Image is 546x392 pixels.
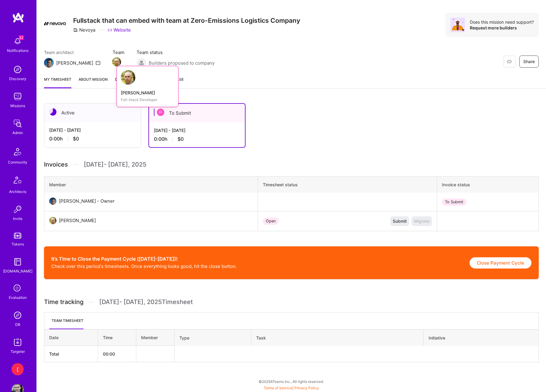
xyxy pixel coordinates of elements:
a: My timesheet [44,76,71,88]
div: To Submit [442,198,466,206]
img: logo [12,12,24,23]
div: 0:00 h [49,136,136,142]
span: [DATE] - [DATE] , 2025 [84,160,146,169]
img: Builders proposed to company [137,58,146,68]
img: Community [10,144,25,159]
a: Documents [115,76,139,88]
div: Request more builders [470,25,534,31]
div: Full-Stack Developer [121,96,174,103]
img: Ron Almog [121,70,135,85]
span: Team [113,49,124,56]
img: Admin Search [12,309,24,321]
th: Time [98,329,136,346]
img: User Avatar [49,198,56,205]
img: bell [12,35,24,47]
div: Missions [10,103,25,109]
div: Notifications [7,47,29,54]
div: Discovery [9,76,26,82]
th: Type [175,329,251,346]
div: Active [44,103,141,122]
a: [ [10,363,25,375]
img: To Submit [157,109,164,116]
li: Team timesheet [49,317,83,329]
div: Nevoya [73,27,95,33]
div: Targeter [11,348,25,355]
a: About Mission [79,76,108,88]
div: Open [263,218,279,225]
span: [DATE] - [DATE] , 2025 Timesheet [99,298,193,306]
div: Admin [12,130,23,136]
div: [ [12,363,24,375]
img: Invite [12,203,24,215]
th: 00:00 [98,346,136,362]
div: [DATE] - [DATE] [154,127,240,133]
h2: It’s Time to Close the Payment Cycle ([DATE]-[DATE])! [51,256,237,262]
div: Invite [13,215,22,222]
div: [PERSON_NAME] [56,60,93,66]
span: $0 [73,136,79,142]
div: To Submit [149,104,245,122]
img: Architects [10,174,25,188]
span: $0 [178,136,184,142]
div: Tokens [12,241,24,247]
img: discovery [12,63,24,76]
th: Total [44,346,98,362]
div: [PERSON_NAME] [59,217,96,224]
a: Website [107,27,131,33]
span: Team architect [44,49,100,56]
span: | [264,386,319,390]
h3: Fullstack that can embed with team at Zero-Emissions Logistics Company [73,17,300,24]
img: guide book [12,256,24,268]
span: Invoices [44,160,68,169]
button: Submit [390,216,409,226]
i: icon ArrowUpRight [169,70,174,75]
div: [PERSON_NAME] - Owner [59,198,115,205]
span: Time tracking [44,298,83,306]
div: DB [15,321,20,328]
button: Close Payment Cycle [470,257,531,269]
div: Community [8,159,27,165]
img: teamwork [12,90,24,103]
div: Does this mission need support? [470,19,534,25]
a: Terms of Service [264,386,292,390]
th: Member [44,177,258,193]
div: 0:00 h [154,136,240,142]
a: Privacy Policy [294,386,319,390]
th: Timesheet status [258,177,437,193]
img: Team Architect [44,58,54,68]
span: Documents [115,76,139,83]
span: Team status [137,49,215,56]
th: Member [136,329,175,346]
img: admin teamwork [12,117,24,130]
img: Team Member Avatar [112,57,121,66]
i: icon SelectionTeam [12,283,23,294]
img: Active [49,108,56,116]
img: User Avatar [49,217,56,224]
div: Evaluation [9,294,27,301]
i: icon Mail [96,60,100,65]
span: Builders proposed to company [149,60,215,66]
span: Share [523,59,535,65]
img: Skill Targeter [12,336,24,348]
i: icon CompanyGray [73,28,78,32]
div: [PERSON_NAME] [121,90,174,96]
th: Initiative [424,329,539,346]
img: tokens [14,233,21,238]
p: Check over this period's timesheets. Once everything looks good, hit the close button. [51,263,237,269]
div: Architects [9,188,26,195]
th: Invoice status [437,177,539,193]
button: Share [519,56,539,68]
img: Avatar [450,18,465,32]
th: Task [251,329,423,346]
th: Date [44,329,98,346]
img: Company Logo [44,13,66,35]
div: [DOMAIN_NAME] [3,268,32,274]
i: icon EyeClosed [507,59,512,64]
img: Divider [73,160,79,169]
span: Submit [393,218,407,224]
a: Ron Almog[PERSON_NAME]Full-Stack Developer [117,66,178,107]
span: 22 [19,35,24,40]
a: Team Member Avatar [113,57,120,67]
div: © 2025 ATeams Inc., All rights reserved. [36,374,546,389]
div: [DATE] - [DATE] [49,127,136,133]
